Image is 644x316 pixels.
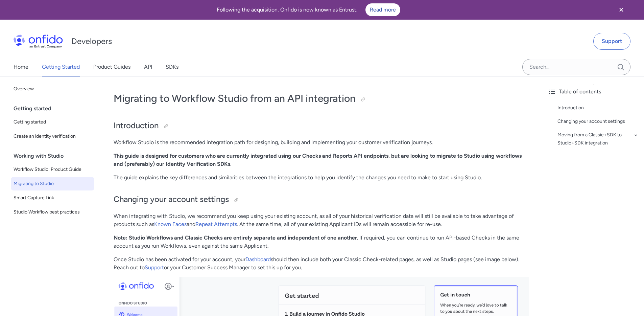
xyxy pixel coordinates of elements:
a: Changing your account settings [557,117,639,126]
h2: Introduction [114,120,529,132]
p: The guide explains the key differences and similarities between the integrations to help you iden... [114,174,529,182]
p: Once Studio has been activated for your account, your should then include both your Classic Check... [114,255,529,272]
a: Overview [11,82,94,96]
a: Known Faces [154,221,187,227]
a: Product Guides [93,58,130,76]
a: Home [14,58,28,76]
a: Introduction [557,104,639,112]
a: Create an identity verification [11,130,94,143]
a: Support [593,33,630,50]
span: Workflow Studio: Product Guide [14,165,92,174]
a: Migrating to Studio [11,177,94,190]
span: Overview [14,85,92,93]
a: Getting Started [42,58,80,76]
a: Workflow Studio: Product Guide [11,163,94,176]
a: Smart Capture Link [11,191,94,205]
p: . If required, you can continue to run API-based Checks in the same account as you run Workflows,... [114,234,529,250]
a: Repeat Attempts [195,221,237,227]
h2: Changing your account settings [114,194,529,205]
button: Close banner [609,1,634,18]
input: Onfido search input field [522,59,630,75]
strong: Note: Studio Workflows and Classic Checks are entirely separate and independent of one another [114,234,357,241]
div: Getting started [14,102,97,115]
span: Getting started [14,118,92,126]
span: Create an identity verification [14,132,92,140]
a: Support [145,264,164,271]
p: When integrating with Studio, we recommend you keep using your existing account, as all of your h... [114,212,529,228]
span: Migrating to Studio [14,180,92,188]
a: API [144,58,152,76]
div: Following the acquisition, Onfido is now known as Entrust. [8,3,609,16]
p: Workflow Studio is the recommended integration path for designing, building and implementing your... [114,138,529,146]
div: Table of contents [548,88,639,96]
h1: Developers [71,36,112,47]
span: Smart Capture Link [14,194,92,202]
svg: Close banner [617,6,625,14]
p: . [114,152,529,168]
span: Studio Workflow best practices [14,208,92,216]
strong: This guide is designed for customers who are currently integrated using our Checks and Reports AP... [114,153,522,167]
h1: Migrating to Workflow Studio from an API integration [114,92,529,105]
a: Read more [365,3,400,16]
a: Getting started [11,115,94,129]
a: SDKs [166,58,178,76]
a: Studio Workflow best practices [11,205,94,219]
img: Onfido Logo [14,35,63,48]
a: Moving from a Classic+SDK to Studio+SDK integration [557,131,639,147]
a: Dashboard [245,256,271,263]
div: Working with Studio [14,149,97,163]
